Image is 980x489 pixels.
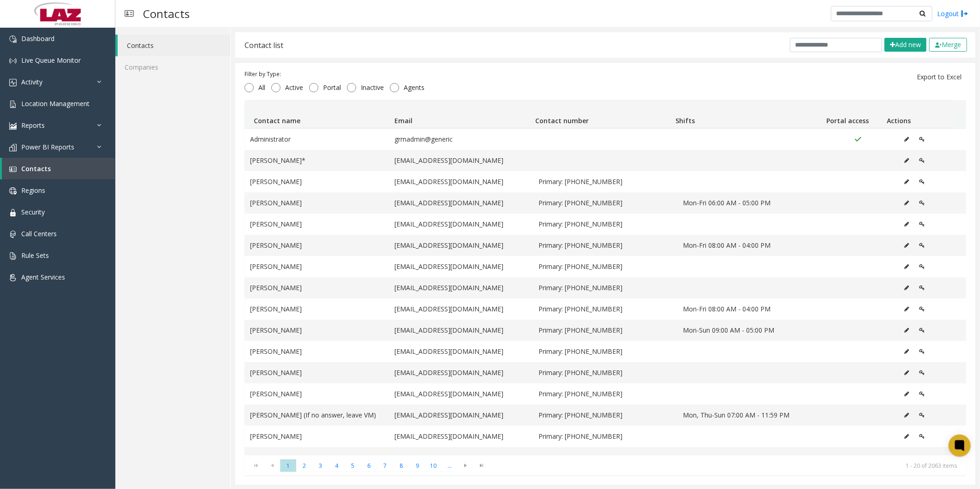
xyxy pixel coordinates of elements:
[539,368,672,378] span: Primary: 617-755-3035
[9,209,17,216] img: 'icon'
[914,154,930,167] button: Edit Portal Access
[245,39,283,51] div: Contact list
[539,410,672,420] span: Primary: 786-797-3889
[245,192,389,214] td: [PERSON_NAME]
[9,36,17,43] img: 'icon'
[409,459,425,472] span: Page 9
[271,83,281,92] input: Active
[539,453,672,463] span: Primary: 786-216-8909
[21,208,45,216] span: Security
[9,187,17,195] img: 'icon'
[245,405,389,426] td: [PERSON_NAME] (If no answer, leave VM)
[245,320,389,341] td: [PERSON_NAME]
[245,277,389,298] td: [PERSON_NAME]
[683,304,816,314] span: Mon-Fri 08:00 AM - 04:00 PM
[390,83,399,92] input: Agents
[393,459,409,472] span: Page 8
[458,459,474,472] span: Go to the next page
[900,175,914,189] button: Edit
[914,260,930,274] button: Edit Portal Access
[539,431,672,441] span: Primary: 786-355-8505
[539,177,672,187] span: Primary: 860-712-6332
[539,262,672,272] span: Primary: 949-278-8670
[245,362,389,383] td: [PERSON_NAME]
[9,122,17,130] img: 'icon'
[245,83,254,92] input: All
[309,83,318,92] input: Portal
[389,341,533,362] td: [EMAIL_ADDRESS][DOMAIN_NAME]
[425,459,442,472] span: Page 10
[683,240,816,250] span: Mon-Fri 08:00 AM - 04:00 PM
[900,387,914,401] button: Edit
[9,274,17,281] img: 'icon'
[389,447,533,468] td: [EMAIL_ADDRESS][DOMAIN_NAME]
[399,83,429,92] span: Agents
[914,366,930,380] button: Edit Portal Access
[539,240,672,250] span: Primary: 224-343-3363
[245,383,389,405] td: [PERSON_NAME]
[900,217,914,231] button: Edit
[389,383,533,405] td: [EMAIL_ADDRESS][DOMAIN_NAME]
[914,302,930,316] button: Edit Portal Access
[389,214,533,235] td: [EMAIL_ADDRESS][DOMAIN_NAME]
[935,42,942,48] img: check
[245,100,966,455] div: Data table
[900,132,914,146] button: Edit
[245,298,389,320] td: [PERSON_NAME]
[245,341,389,362] td: [PERSON_NAME]
[345,459,361,472] span: Page 5
[914,323,930,337] button: Edit Portal Access
[900,239,914,252] button: Edit
[474,459,490,472] span: Go to the last page
[2,158,115,179] a: Contacts
[115,56,230,78] a: Companies
[245,171,389,192] td: [PERSON_NAME]
[914,132,930,146] button: Edit Portal Access
[21,273,65,281] span: Agent Services
[389,405,533,426] td: [EMAIL_ADDRESS][DOMAIN_NAME]
[911,70,967,84] button: Export to Excel
[900,281,914,295] button: Edit
[318,83,346,92] span: Portal
[21,229,57,238] span: Call Centers
[9,79,17,86] img: 'icon'
[245,214,389,235] td: [PERSON_NAME]
[539,304,672,314] span: Primary: 773-946-1462
[245,129,389,150] td: Administrator
[21,56,81,65] span: Live Queue Monitor
[900,345,914,358] button: Edit
[914,408,930,422] button: Edit Portal Access
[672,101,813,128] th: Shifts
[539,346,672,357] span: Primary: 860-841-0898
[118,35,230,56] a: Contacts
[914,345,930,358] button: Edit Portal Access
[900,323,914,337] button: Edit
[356,83,388,92] span: Inactive
[914,451,930,465] button: Edit Portal Access
[9,166,17,173] img: 'icon'
[347,83,356,92] input: Inactive
[389,171,533,192] td: [EMAIL_ADDRESS][DOMAIN_NAME]
[539,198,672,208] span: Primary: 860-543-2501
[496,462,957,470] kendo-pager-info: 1 - 20 of 2063 items
[683,410,816,420] span: Mon, Thu-Sun 07:00 AM - 11:59 PM
[900,302,914,316] button: Edit
[900,260,914,274] button: Edit
[21,186,45,195] span: Regions
[254,83,270,92] span: All
[9,231,17,238] img: 'icon'
[389,235,533,256] td: [EMAIL_ADDRESS][DOMAIN_NAME]
[245,447,389,468] td: [PERSON_NAME]
[961,9,968,18] img: logout
[476,462,488,469] span: Go to the last page
[813,101,883,128] th: Portal access
[21,121,45,130] span: Reports
[245,70,429,78] div: Filter by Type:
[21,99,90,108] span: Location Management
[312,459,329,472] span: Page 3
[21,251,49,260] span: Rule Sets
[245,235,389,256] td: [PERSON_NAME]
[377,459,393,472] span: Page 7
[329,459,345,472] span: Page 4
[245,426,389,447] td: [PERSON_NAME]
